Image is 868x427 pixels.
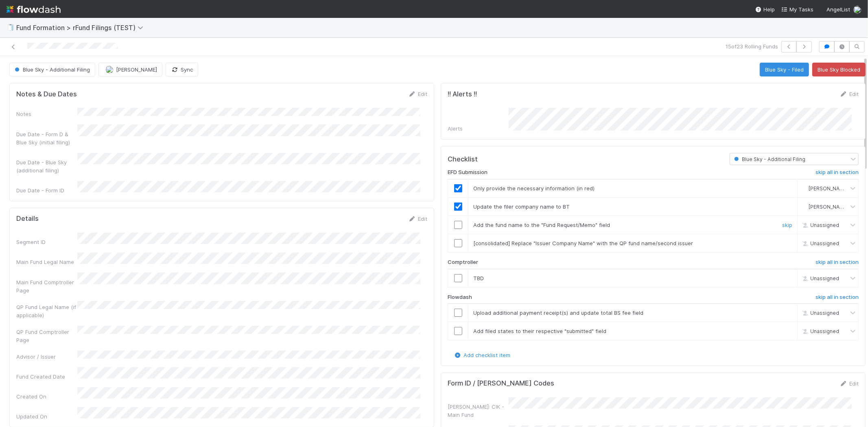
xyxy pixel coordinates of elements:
[16,373,77,381] div: Fund Created Date
[16,392,77,401] div: Created On
[816,259,859,266] h6: skip all in section
[732,156,805,162] span: Blue Sky - Additional Filing
[755,5,775,13] div: Help
[408,216,427,222] a: Edit
[16,158,77,174] div: Due Date - Blue Sky (additional filing)
[448,155,478,163] h5: Checklist
[781,6,813,13] span: My Tasks
[801,185,807,192] img: avatar_99e80e95-8f0d-4917-ae3c-b5dad577a2b5.png
[816,169,859,176] h6: skip all in section
[16,258,77,266] div: Main Fund Legal Name
[448,124,509,133] div: Alerts
[105,65,114,74] img: avatar_99e80e95-8f0d-4917-ae3c-b5dad577a2b5.png
[454,352,510,358] a: Add checklist item
[16,328,77,344] div: QP Fund Comptroller Page
[800,328,839,334] span: Unassigned
[448,90,477,98] h5: !! Alerts !!
[473,240,693,246] span: [consolidated] Replace "Issuer Company Name" with the QP fund name/second issuer
[473,185,595,192] span: Only provide the necessary information (in red)
[473,275,484,281] span: TBD
[781,5,813,13] a: My Tasks
[816,259,859,269] a: skip all in section
[726,42,778,50] span: 15 of 23 Rolling Funds
[16,412,77,420] div: Updated On
[448,294,472,301] h6: Flowdash
[801,203,807,210] img: avatar_99e80e95-8f0d-4917-ae3c-b5dad577a2b5.png
[812,63,866,76] button: Blue Sky Blocked
[816,294,859,304] a: skip all in section
[826,6,850,13] span: AngelList
[16,130,77,146] div: Due Date - Form D & Blue Sky (initial filing)
[166,63,198,76] button: Sync
[473,309,643,316] span: Upload additional payment receipt(s) and update total BS fee field
[809,185,848,192] span: [PERSON_NAME]
[760,63,809,76] button: Blue Sky - Filed
[809,204,848,210] span: [PERSON_NAME]
[16,186,77,194] div: Due Date - Form ID
[473,203,570,210] span: Update the filer company name to BT
[16,278,77,294] div: Main Fund Comptroller Page
[7,24,15,31] span: 🧻
[800,275,839,281] span: Unassigned
[800,310,839,316] span: Unassigned
[840,91,859,97] a: Edit
[448,259,478,266] h6: Comptroller
[448,169,488,176] h6: EFD Submission
[800,222,839,228] span: Unassigned
[7,2,61,16] img: logo-inverted-e16ddd16eac7371096b0.svg
[473,328,606,334] span: Add filed states to their respective "submitted" field
[16,303,77,319] div: QP Fund Legal Name (if applicable)
[16,90,77,98] h5: Notes & Due Dates
[816,169,859,179] a: skip all in section
[840,380,859,387] a: Edit
[448,403,509,419] div: [PERSON_NAME]: CIK - Main Fund
[448,379,554,388] h5: Form ID / [PERSON_NAME] Codes
[16,24,147,32] span: Fund Formation > rFund Filings (TEST)
[800,240,839,246] span: Unassigned
[16,353,77,361] div: Advisor / Issuer
[473,222,610,228] span: Add the fund name to the "Fund Request/Memo" field
[782,222,792,228] a: skip
[98,63,162,76] button: [PERSON_NAME]
[116,66,157,73] span: [PERSON_NAME]
[816,294,859,301] h6: skip all in section
[16,215,39,223] h5: Details
[16,238,77,246] div: Segment ID
[16,110,77,118] div: Notes
[408,91,427,97] a: Edit
[853,6,861,14] img: avatar_99e80e95-8f0d-4917-ae3c-b5dad577a2b5.png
